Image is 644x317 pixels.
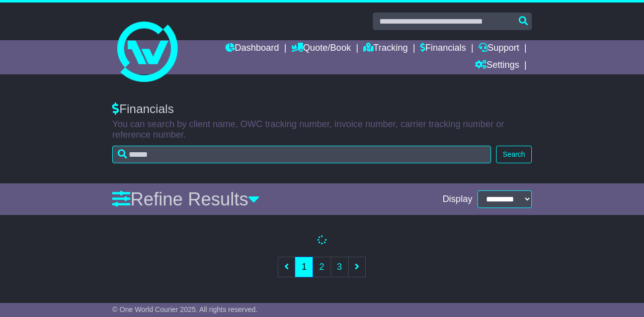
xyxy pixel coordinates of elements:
[363,40,408,57] a: Tracking
[295,257,313,277] a: 1
[443,194,472,205] span: Display
[112,119,531,141] p: You can search by client name, OWC tracking number, invoice number, carrier tracking number or re...
[475,57,519,74] a: Settings
[112,189,260,209] a: Refine Results
[496,146,531,163] button: Search
[225,40,279,57] a: Dashboard
[331,257,349,277] a: 3
[291,40,351,57] a: Quote/Book
[478,40,519,57] a: Support
[312,257,331,277] a: 2
[112,102,531,117] div: Financials
[112,305,258,313] span: © One World Courier 2025. All rights reserved.
[420,40,466,57] a: Financials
